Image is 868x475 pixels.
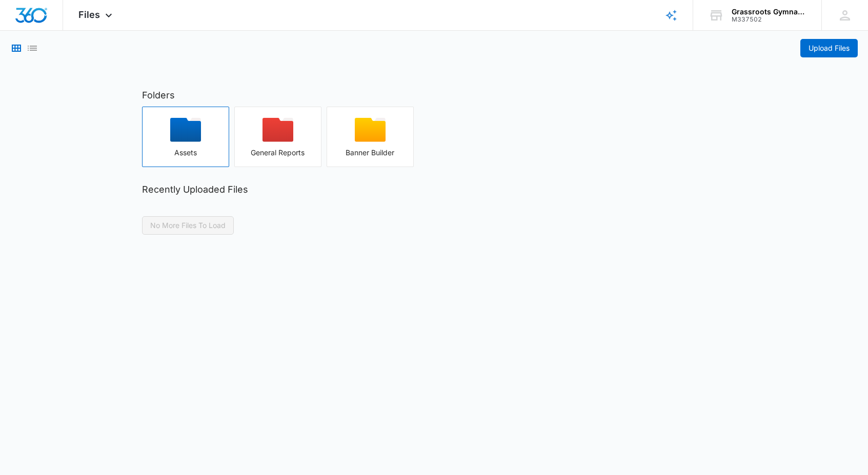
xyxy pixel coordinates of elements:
span: Upload Files [809,43,850,54]
h2: Recently Uploaded Files [142,182,726,196]
div: account id [732,16,806,23]
span: Files [78,9,100,20]
button: Upload Files [800,39,858,57]
button: Grid View [10,42,23,54]
button: Banner Builder [327,107,414,167]
div: General Reports [235,149,321,157]
button: Assets [142,107,229,167]
div: Banner Builder [327,149,413,157]
h2: Folders [142,88,726,102]
div: account name [732,8,806,16]
button: List View [26,42,38,54]
button: No More Files To Load [142,216,234,235]
button: General Reports [234,107,321,167]
div: Assets [143,149,229,157]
